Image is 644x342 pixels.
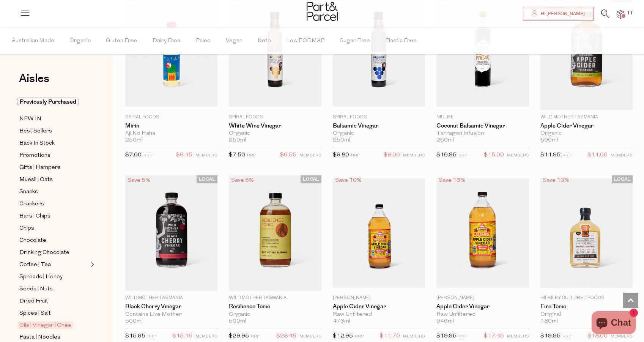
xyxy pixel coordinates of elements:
p: Wild Mother Tasmania [229,295,321,301]
a: White Wine Vinegar [229,123,321,129]
small: MEMBERS [507,334,529,339]
div: Organic [229,311,321,318]
a: Apple Cider Vinegar [333,303,425,310]
div: Raw Unfiltered [333,311,425,318]
span: Gifts | Hampers [19,163,61,172]
a: Previously Purchased [19,98,88,107]
p: Spiral Foods [125,114,217,121]
small: RRP [247,153,256,158]
div: Tarragon Infusion [436,130,529,137]
a: Snacks [19,187,88,197]
span: Seeds | Nuts [19,285,53,294]
small: MEMBERS [611,334,633,339]
a: Chips [19,224,88,233]
span: Coffee | Tea [19,260,51,270]
a: 11 [617,10,624,18]
a: Pasta | Noodles [19,333,88,342]
span: LOCAL [301,175,321,183]
span: Muesli | Oats [19,175,53,184]
div: Save 5% [125,175,153,186]
div: Raw Unfiltered [436,311,529,318]
a: Coconut Balsamic Vinegar [436,123,529,129]
span: $28.45 [276,331,296,341]
span: Dairy Free [153,28,181,54]
span: Chocolate [19,236,46,245]
a: Apple Cider Vinegar [436,303,529,310]
div: Organic [333,130,425,137]
span: NEW IN [19,115,41,124]
span: 250ml [229,137,246,144]
span: $17.45 [484,331,504,341]
a: Best Sellers [19,126,88,136]
small: MEMBERS [611,153,633,158]
span: Snacks [19,188,38,197]
button: Expand/Collapse Coffee | Tea [89,260,94,269]
p: Wild Mother Tasmania [540,114,633,121]
a: Bars | Chips [19,211,88,221]
a: Spices | Salt [19,309,88,318]
span: $7.00 [125,152,142,158]
span: LOCAL [197,175,217,183]
span: 946ml [436,318,454,325]
span: Dried Fruit [19,297,48,306]
div: Original [540,311,633,318]
span: Previously Purchased [17,98,79,106]
a: Apple Cider Vinegar [540,123,633,129]
span: $6.55 [280,150,296,160]
img: Black Cherry Vinegar [125,175,217,291]
span: 500ml [540,137,558,144]
a: Hi [PERSON_NAME] [523,7,594,20]
a: Fire Tonic [540,303,633,310]
img: Fire Tonic [540,178,633,287]
small: RRP [458,334,467,339]
a: Promotions [19,151,88,160]
a: Mirin [125,123,217,129]
span: Bars | Chips [19,212,50,221]
small: MEMBERS [403,334,425,339]
span: Low FODMAP [286,28,324,54]
span: $19.95 [540,333,561,339]
a: Coffee | Tea [19,260,88,270]
a: Black Cherry Vinegar [125,303,217,310]
small: RRP [351,153,360,158]
span: Back In Stock [19,139,55,148]
span: $19.95 [436,333,457,339]
span: Best Sellers [19,127,52,136]
img: Apple Cider Vinegar [333,178,425,287]
span: 250ml [125,137,143,144]
a: Balsamic Vinegar [333,123,425,129]
small: MEMBERS [299,153,321,158]
small: RRP [355,334,364,339]
small: MEMBERS [507,153,529,158]
a: Chocolate [19,236,88,245]
span: LOCAL [612,175,633,183]
small: RRP [458,153,467,158]
span: Hi [PERSON_NAME] [539,11,585,17]
a: Dried Fruit [19,296,88,306]
p: Hilbilby Cultured Foods [540,295,633,301]
span: $15.00 [484,150,504,160]
a: Crackers [19,199,88,209]
span: Gluten Free [106,28,137,54]
a: Resilience Tonic [229,303,321,310]
small: MEMBERS [195,153,217,158]
a: Oils | Vinegar | Ghee [19,321,88,330]
small: RRP [562,153,571,158]
a: Gifts | Hampers [19,163,88,172]
span: $18.00 [587,331,608,341]
span: $11.70 [380,331,400,341]
span: Chips [19,224,34,233]
inbox-online-store-chat: Shopify online store chat [589,311,638,336]
p: Spiral Foods [229,114,321,121]
p: Niulife [436,114,529,121]
small: MEMBERS [403,153,425,158]
div: Save 5% [229,175,256,186]
span: Drinking Chocolate [19,248,69,257]
span: 250ml [333,137,350,144]
span: Australian Made [12,28,54,54]
span: $9.00 [384,150,400,160]
small: MEMBERS [299,334,321,339]
a: Aisles [19,73,49,92]
div: Aji No Haha [125,130,217,137]
span: 250ml [436,137,454,144]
